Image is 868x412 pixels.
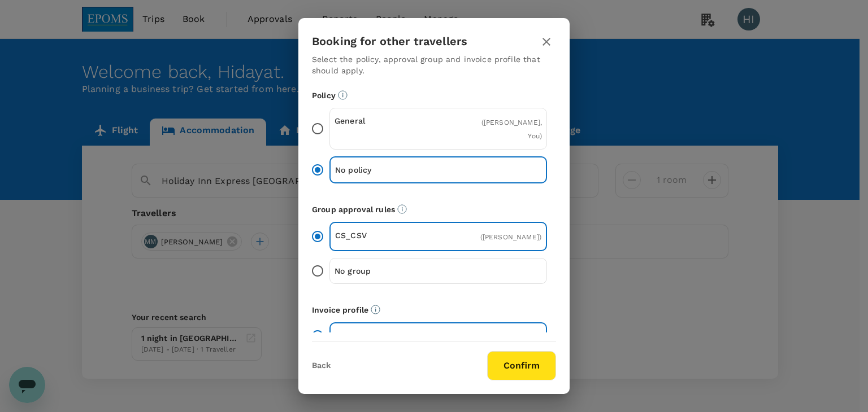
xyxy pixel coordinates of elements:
p: No policy [335,164,439,176]
svg: Default approvers or custom approval rules (if available) are based on the user group. [397,204,407,214]
p: EPOMS SDN BHD (MYR) [335,330,439,341]
p: No group [335,265,439,277]
button: Back [312,361,331,370]
p: General [335,115,439,126]
button: Confirm [487,351,556,380]
p: CS_CSV [335,230,439,241]
span: ( [PERSON_NAME] ) [480,233,541,241]
p: Select the policy, approval group and invoice profile that should apply. [312,54,556,76]
p: Group approval rules [312,204,556,215]
svg: The payment currency and company information are based on the selected invoice profile. [371,305,380,314]
p: Policy [312,90,556,101]
svg: Booking restrictions are based on the selected travel policy. [338,90,348,100]
span: ( [PERSON_NAME], You ) [481,119,542,140]
p: Invoice profile [312,304,556,315]
h3: Booking for other travellers [312,35,467,48]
